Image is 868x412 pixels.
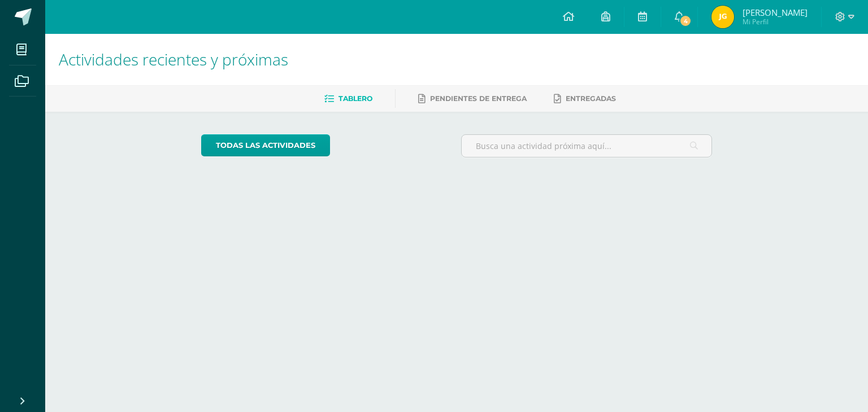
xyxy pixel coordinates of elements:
[430,94,527,103] span: Pendientes de entrega
[566,94,616,103] span: Entregadas
[418,90,527,108] a: Pendientes de entrega
[679,15,692,27] span: 4
[743,17,808,27] span: Mi Perfil
[743,7,808,18] span: [PERSON_NAME]
[324,90,372,108] a: Tablero
[59,49,288,70] span: Actividades recientes y próximas
[554,90,616,108] a: Entregadas
[711,6,734,28] img: f1c1a2982ab3eea34ca5756056583485.png
[462,135,712,157] input: Busca una actividad próxima aquí...
[201,134,330,156] a: todas las Actividades
[338,94,372,103] span: Tablero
